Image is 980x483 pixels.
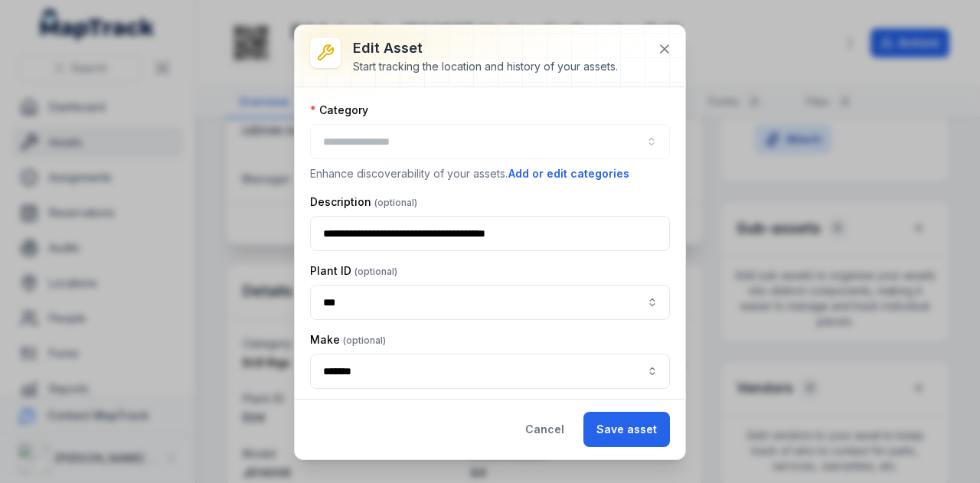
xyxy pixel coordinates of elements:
h3: Edit asset [353,38,618,59]
label: Category [310,103,368,118]
label: Description [310,194,417,210]
div: Start tracking the location and history of your assets. [353,59,618,74]
label: Make [310,332,386,348]
label: Plant ID [310,263,397,279]
button: Save asset [583,412,670,447]
button: Add or edit categories [508,165,630,182]
input: asset-edit:cf[8551d161-b1ce-4bc5-a3dd-9fa232d53e47]-label [310,354,670,389]
button: Cancel [512,412,577,447]
input: asset-edit:cf[e286c480-ed88-4656-934e-cbe2f059b42e]-label [310,285,670,320]
p: Enhance discoverability of your assets. [310,165,670,182]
